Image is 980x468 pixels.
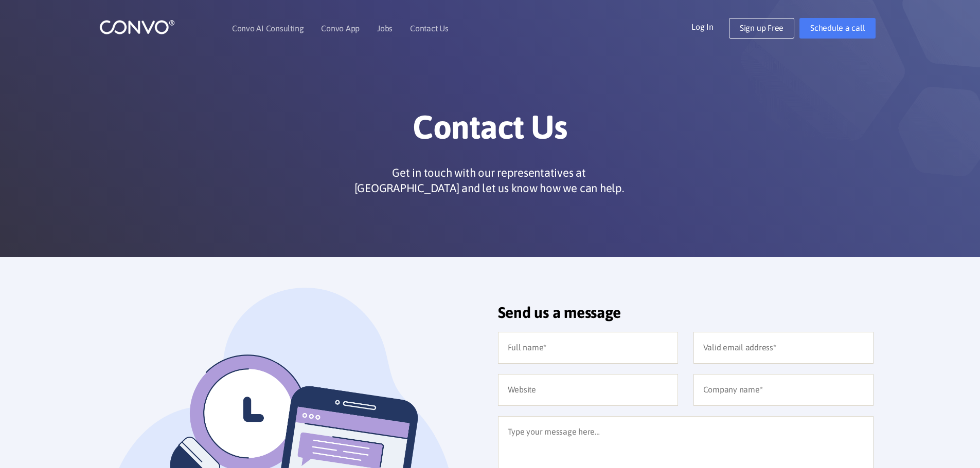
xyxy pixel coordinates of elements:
p: Get in touch with our representatives at [GEOGRAPHIC_DATA] and let us know how we can help. [350,165,628,196]
a: Log In [691,18,729,34]
input: Company name* [693,374,874,406]
img: logo_1.png [99,19,175,35]
input: Website [498,374,678,406]
input: Full name* [498,332,678,364]
a: Convo AI Consulting [232,24,304,32]
a: Convo App [321,24,360,32]
a: Schedule a call [799,18,876,39]
input: Valid email address* [693,332,874,364]
a: Jobs [377,24,393,32]
h1: Contact Us [205,107,776,155]
a: Contact Us [410,24,449,32]
h2: Send us a message [498,303,874,329]
a: Sign up Free [729,18,794,39]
